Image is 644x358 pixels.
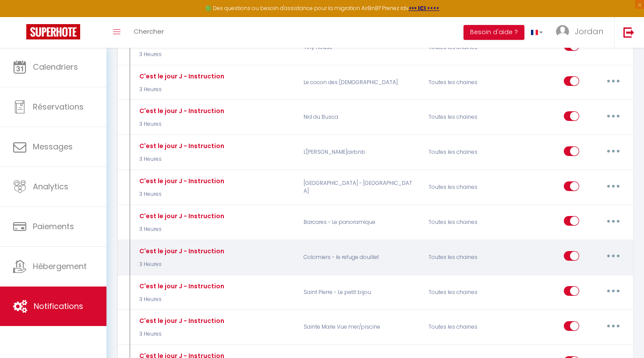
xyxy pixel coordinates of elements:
a: Chercher [127,17,170,48]
div: Toutes les chaines [423,105,506,130]
div: Toutes les chaines [423,280,506,305]
p: 3 Heures [137,120,224,128]
div: Toutes les chaines [423,70,506,95]
p: 3 Heures [137,330,224,338]
p: Nid du Busca [298,105,423,130]
div: Toutes les chaines [423,140,506,165]
img: Super Booking [26,24,80,39]
span: Calendriers [33,61,78,72]
img: logout [623,27,634,38]
a: ... Jordan [549,17,614,48]
p: [GEOGRAPHIC_DATA] - [GEOGRAPHIC_DATA] [298,175,423,200]
div: C'est le jour J - Instruction [137,281,224,291]
p: 3 Heures [137,295,224,304]
div: Toutes les chaines [423,175,506,200]
p: 3 Heures [137,225,224,234]
span: Hébergement [33,261,87,272]
span: Messages [33,141,73,152]
div: C'est le jour J - Instruction [137,211,224,221]
div: C'est le jour J - Instruction [137,71,224,81]
p: 3 Heures [137,85,224,94]
div: C'est le jour J - Instruction [137,316,224,326]
p: 3 Heures [137,155,224,163]
div: C'est le jour J - Instruction [137,176,224,186]
span: Notifications [34,301,83,312]
div: C'est le jour J - Instruction [137,141,224,151]
div: Toutes les chaines [423,315,506,340]
div: Toutes les chaines [423,245,506,270]
p: L'[PERSON_NAME]airbnb [298,140,423,165]
p: Barcares - Le panoramique [298,209,423,235]
span: Chercher [134,27,164,36]
p: Colomiers - le refuge douillet [298,245,423,270]
p: Sainte Marie Vue mer/piscine [298,315,423,340]
span: Réservations [33,101,84,112]
a: >>> ICI <<<< [409,4,439,12]
p: 3 Heures [137,260,224,269]
p: 3 Heures [137,190,224,198]
div: C'est le jour J - Instruction [137,106,224,116]
span: Analytics [33,181,68,192]
button: Besoin d'aide ? [464,25,524,40]
p: 3 Heures [137,50,224,59]
div: C'est le jour J - Instruction [137,246,224,256]
p: Saint Pierre - Le petit bijou [298,280,423,305]
div: Toutes les chaines [423,209,506,235]
span: Paiements [33,221,74,232]
img: ... [556,25,569,38]
p: Le cocon des [DEMOGRAPHIC_DATA] [298,70,423,95]
span: Jordan [575,26,603,37]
